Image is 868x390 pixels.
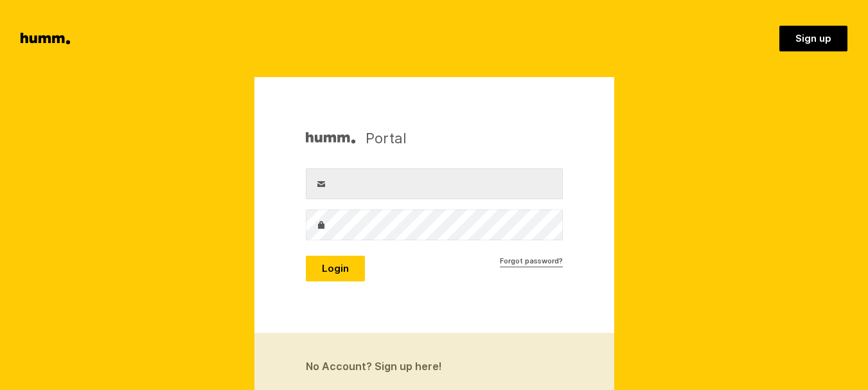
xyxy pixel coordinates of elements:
a: Sign up [779,26,847,51]
h1: Portal [306,129,407,148]
img: Humm [306,129,355,148]
a: Forgot password? [500,256,563,267]
button: Login [306,256,365,281]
